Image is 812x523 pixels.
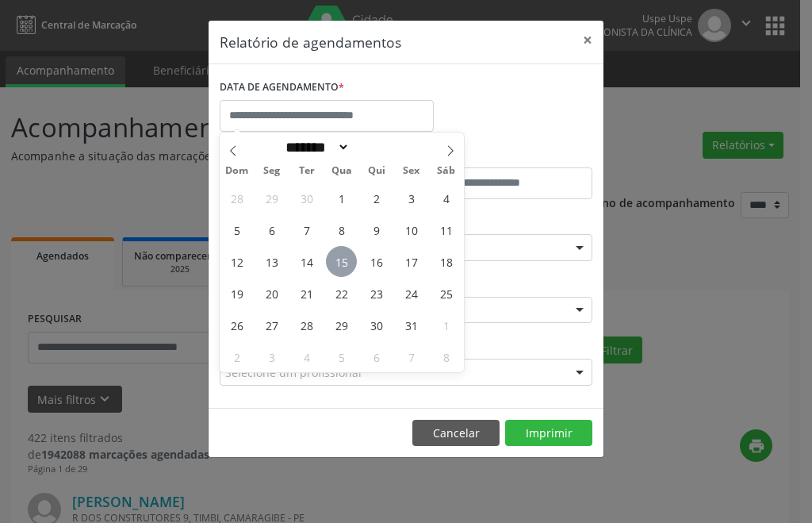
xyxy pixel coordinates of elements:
span: Qui [359,166,394,176]
span: Outubro 13, 2025 [256,246,287,277]
span: Outubro 10, 2025 [396,214,427,245]
span: Outubro 16, 2025 [361,246,392,277]
button: Imprimir [505,420,592,447]
span: Novembro 6, 2025 [361,341,392,372]
span: Outubro 6, 2025 [256,214,287,245]
span: Outubro 8, 2025 [326,214,357,245]
span: Novembro 7, 2025 [396,341,427,372]
span: Outubro 23, 2025 [361,278,392,309]
span: Outubro 9, 2025 [361,214,392,245]
span: Sex [394,166,429,176]
button: Close [572,21,603,60]
span: Outubro 18, 2025 [431,246,462,277]
span: Outubro 27, 2025 [256,310,287,340]
span: Qua [324,166,359,176]
span: Outubro 7, 2025 [291,214,322,245]
span: Outubro 2, 2025 [361,183,392,213]
span: Outubro 15, 2025 [326,246,357,277]
span: Outubro 31, 2025 [396,310,427,340]
span: Outubro 5, 2025 [221,214,252,245]
span: Novembro 8, 2025 [431,341,462,372]
span: Setembro 30, 2025 [291,183,322,213]
span: Dom [220,166,255,176]
span: Sáb [429,166,464,176]
span: Outubro 19, 2025 [221,278,252,309]
span: Novembro 4, 2025 [291,341,322,372]
span: Outubro 24, 2025 [396,278,427,309]
span: Novembro 3, 2025 [256,341,287,372]
input: Year [350,139,402,156]
span: Selecione um profissional [225,364,362,381]
span: Outubro 30, 2025 [361,310,392,340]
span: Outubro 14, 2025 [291,246,322,277]
span: Outubro 17, 2025 [396,246,427,277]
span: Outubro 3, 2025 [396,183,427,213]
span: Outubro 26, 2025 [221,310,252,340]
span: Outubro 29, 2025 [326,310,357,340]
span: Outubro 11, 2025 [431,214,462,245]
span: Outubro 22, 2025 [326,278,357,309]
span: Outubro 1, 2025 [326,183,357,213]
span: Outubro 28, 2025 [291,310,322,340]
span: Setembro 29, 2025 [256,183,287,213]
span: Seg [255,166,289,176]
label: ATÉ [410,143,592,167]
span: Setembro 28, 2025 [221,183,252,213]
span: Novembro 2, 2025 [221,341,252,372]
select: Month [281,139,350,156]
span: Outubro 20, 2025 [256,278,287,309]
span: Ter [289,166,324,176]
button: Cancelar [412,420,500,447]
span: Outubro 4, 2025 [431,183,462,213]
span: Novembro 5, 2025 [326,341,357,372]
span: Novembro 1, 2025 [431,310,462,340]
h5: Relatório de agendamentos [220,32,401,52]
span: Outubro 12, 2025 [221,246,252,277]
span: Outubro 25, 2025 [431,278,462,309]
label: DATA DE AGENDAMENTO [220,75,344,100]
span: Outubro 21, 2025 [291,278,322,309]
